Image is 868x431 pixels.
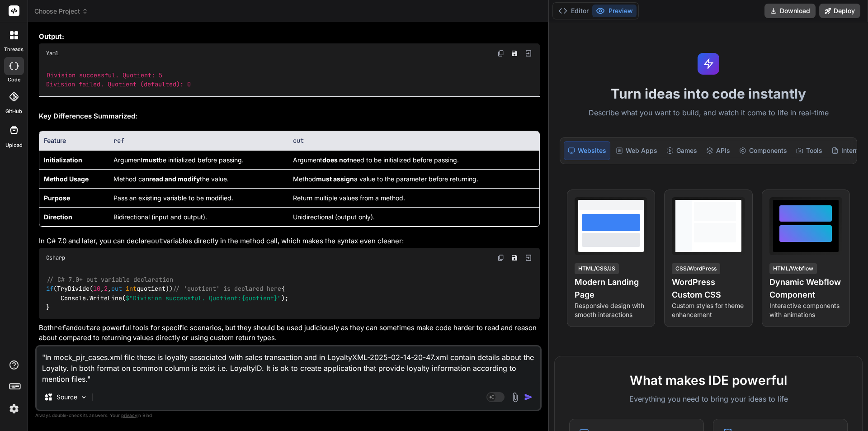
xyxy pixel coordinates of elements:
[80,393,88,401] img: Pick Models
[819,4,860,18] button: Deploy
[44,175,89,183] strong: Method Usage
[769,263,817,274] div: HTML/Webflow
[592,5,637,17] button: Preview
[497,254,505,261] img: copy
[5,108,22,115] label: GitHub
[293,137,304,145] code: out
[288,150,539,169] td: Argument need to be initialized before passing.
[78,323,90,332] code: out
[6,401,22,417] img: settings
[793,141,826,160] div: Tools
[39,131,109,151] th: Feature
[554,85,863,102] h1: Turn ideas into code instantly
[104,285,108,293] span: 2
[149,175,200,183] strong: read and modify
[672,276,745,301] h4: WordPress Custom CSS
[508,47,521,60] button: Save file
[109,150,288,169] td: Argument be initialized before passing.
[44,194,70,202] strong: Purpose
[555,5,592,17] button: Editor
[575,301,647,319] p: Responsive design with smooth interactions
[173,285,281,293] span: // 'quotient' is declared here
[46,50,59,57] span: Yaml
[187,81,191,89] span: 0
[109,188,288,207] td: Pass an existing variable to be modified.
[524,254,533,262] img: Open in Browser
[37,346,540,384] textarea: "In mock_pjr_cases.xml file these is loyalty associated with sales transaction and in LoyaltyXML-...
[111,285,122,293] span: out
[5,142,23,149] label: Upload
[44,156,82,164] strong: Initialization
[121,412,137,418] span: privacy
[4,46,24,53] label: threads
[39,323,540,343] p: Both and are powerful tools for specific scenarios, but they should be used judiciously as they c...
[109,207,288,226] td: Bidirectional (input and output).
[288,188,539,207] td: Return multiple values from a method.
[143,156,159,164] strong: must
[39,111,540,122] h2: Key Differences Summarized:
[113,137,124,145] code: ref
[46,254,65,261] span: Csharp
[241,294,278,302] span: {quotient}
[554,107,863,119] p: Describe what you want to build, and watch it come to life in real-time
[564,141,610,160] div: Websites
[736,141,791,160] div: Components
[35,411,542,420] p: Always double-check its answers. Your in Bind
[764,4,816,18] button: Download
[672,263,720,274] div: CSS/WordPress
[39,32,64,41] strong: Output:
[569,371,848,390] h2: What makes IDE powerful
[39,236,540,246] p: In C# 7.0 and later, you can declare variables directly in the method call, which makes the synta...
[316,175,354,183] strong: must assign
[288,207,539,226] td: Unidirectional (output only).
[569,393,848,404] p: Everything you need to bring your ideas to life
[93,285,100,293] span: 10
[508,251,521,264] button: Save file
[575,276,647,301] h4: Modern Landing Page
[612,141,661,160] div: Web Apps
[46,81,184,89] span: Division failed. Quotient (defaulted):
[151,237,163,246] code: out
[34,7,88,16] span: Choose Project
[109,169,288,188] td: Method can the value.
[126,285,137,293] span: int
[524,393,533,402] img: icon
[703,141,734,160] div: APIs
[663,141,701,160] div: Games
[769,301,842,319] p: Interactive components with animations
[288,169,539,188] td: Method a value to the parameter before returning.
[8,76,20,84] label: code
[769,276,842,301] h4: Dynamic Webflow Component
[672,301,745,319] p: Custom styles for theme enhancement
[322,156,349,164] strong: does not
[497,50,505,57] img: copy
[524,49,533,57] img: Open in Browser
[44,213,72,221] strong: Direction
[47,275,173,284] span: // C# 7.0+ out variable declaration
[510,392,520,403] img: attachment
[159,71,162,79] span: 5
[57,393,77,402] p: Source
[126,294,281,302] span: $"Division successful. Quotient: "
[46,285,53,293] span: if
[575,263,619,274] div: HTML/CSS/JS
[46,275,288,312] code: (TryDivide( , , quotient)) { Console.WriteLine( ); }
[47,71,155,79] span: Division successful. Quotient:
[54,323,66,332] code: ref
